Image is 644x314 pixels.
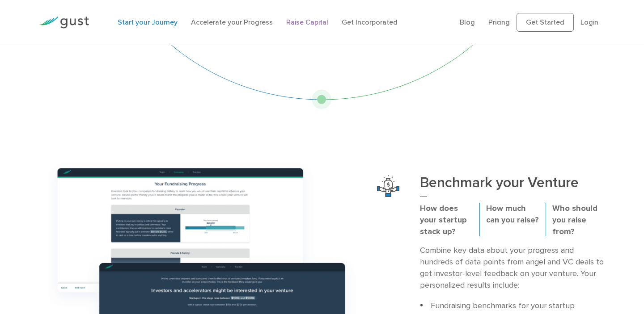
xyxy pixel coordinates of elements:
h3: Benchmark your Venture [420,175,605,197]
li: Fundraising benchmarks for your startup [420,300,605,312]
a: Accelerate your Progress [191,18,273,26]
p: How does your startup stack up? [420,203,473,238]
img: Benchmark Your Venture [377,175,399,197]
p: Who should you raise from? [552,203,605,238]
a: Raise Capital [286,18,328,26]
a: Login [580,18,598,26]
p: How much can you raise? [486,203,539,226]
a: Get Started [517,13,574,32]
p: Combine key data about your progress and hundreds of data points from angel and VC deals to get i... [420,245,605,291]
a: Pricing [488,18,510,26]
img: Gust Logo [39,17,89,29]
a: Start your Journey [118,18,178,26]
a: Blog [460,18,475,26]
a: Get Incorporated [342,18,398,26]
